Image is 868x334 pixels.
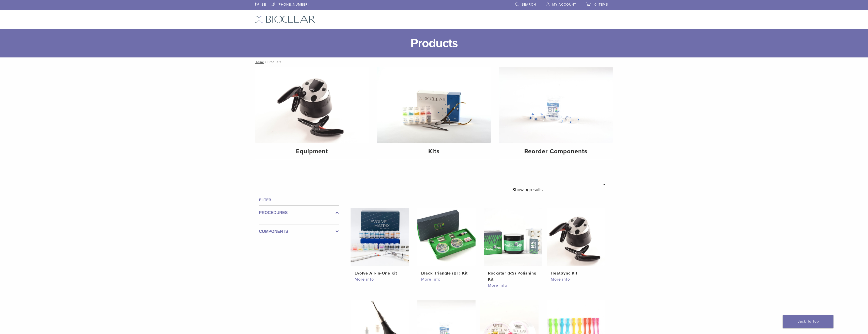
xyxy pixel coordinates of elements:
[377,67,491,159] a: Kits
[594,3,608,7] span: 0 items
[512,184,543,195] p: Showing results
[421,270,471,276] h2: Black Triangle (BT) Kit
[255,16,315,23] img: Bioclear
[259,197,339,203] h4: Filter
[381,147,487,156] h4: Kits
[259,147,365,156] h4: Equipment
[546,208,606,276] a: HeatSync KitHeatSync Kit
[355,276,405,282] a: More info
[377,67,491,143] img: Kits
[417,208,476,266] img: Black Triangle (BT) Kit
[488,270,538,282] h2: Rockstar (RS) Polishing Kit
[488,282,538,289] a: More info
[355,270,405,276] h2: Evolve All-in-One Kit
[255,67,369,159] a: Equipment
[259,229,339,235] label: Components
[421,276,471,282] a: More info
[503,147,609,156] h4: Reorder Components
[499,67,613,159] a: Reorder Components
[547,208,605,266] img: HeatSync Kit
[522,3,536,7] span: Search
[255,67,369,143] img: Equipment
[552,3,576,7] span: My Account
[251,57,617,67] nav: Products
[351,208,409,266] img: Evolve All-in-One Kit
[551,270,601,276] h2: HeatSync Kit
[551,276,601,282] a: More info
[259,210,339,216] label: Procedures
[783,315,833,328] a: Back To Top
[253,60,264,64] a: Home
[484,208,542,266] img: Rockstar (RS) Polishing Kit
[417,208,476,276] a: Black Triangle (BT) KitBlack Triangle (BT) Kit
[484,208,543,282] a: Rockstar (RS) Polishing KitRockstar (RS) Polishing Kit
[264,61,267,63] span: /
[350,208,409,276] a: Evolve All-in-One KitEvolve All-in-One Kit
[499,67,613,143] img: Reorder Components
